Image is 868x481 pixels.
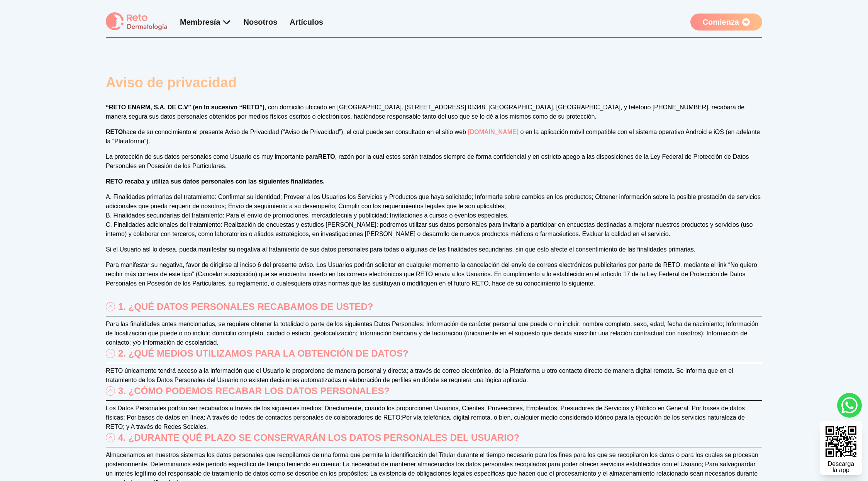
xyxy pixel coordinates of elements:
div: Membresía [180,17,231,27]
li: A. Finalidades primarias del tratamiento: Confirmar su identidad; Proveer a los Usuarios los Serv... [106,192,762,211]
p: Para las finalidades antes mencionadas, se requiere obtener la totalidad o parte de los siguiente... [106,320,762,347]
p: Si el Usuario así lo desea, pueda manifestar su negativa al tratamiento de sus datos personales p... [106,245,762,254]
p: RETO únicamente tendrá acceso a la información que el Usuario le proporcione de manera personal y... [106,366,762,385]
a: [DOMAIN_NAME] [468,129,519,135]
a: Comienza [690,14,762,31]
span: RETO [318,153,335,160]
p: 4. ¿DURANTE QUÉ PLAZO SE CONSERVARÁN LOS DATOS PERSONALES DEL USUARIO? [118,432,519,444]
li: C. Finalidades adicionales del tratamiento: Realización de encuestas y estudios [PERSON_NAME]: po... [106,220,762,239]
span: “RETO ENARM, S.A. DE C.V” (en lo sucesivo “RETO”) [106,104,264,110]
a: Artículos [290,18,323,26]
p: Para manifestar su negativa, favor de dirigirse al inciso 6 del presente aviso. Los Usuarios podr... [106,260,762,288]
p: , con domicilio ubicado en [GEOGRAPHIC_DATA]. [STREET_ADDRESS] 05348, [GEOGRAPHIC_DATA], [GEOGRAP... [106,103,762,121]
a: whatsapp button [837,393,862,418]
p: Los Datos Personales podrán ser recabados a través de los siguientes medios: Directamente, cuando... [106,404,762,432]
a: Nosotros [244,18,278,26]
p: hace de su conocimiento el presente Aviso de Privacidad (“Aviso de Privacidad”), el cual puede se... [106,127,762,146]
p: 3. ¿CÓMO PODEMOS RECABAR LOS DATOS PERSONALES? [118,385,390,397]
li: B. Finalidades secundarias del tratamiento: Para el envío de promociones, mercadotecnia y publici... [106,211,762,220]
div: Descarga la app [828,461,854,473]
p: RETO recaba y utiliza sus datos personales con las siguientes finalidades. [106,177,762,186]
p: 2. ¿QUÉ MEDIOS UTILIZAMOS PARA LA OBTENCIÓN DE DATOS? [118,347,409,360]
p: La protección de sus datos personales como Usuario es muy importante para , razón por la cual est... [106,152,762,171]
p: 1. ¿QUÉ DATOS PERSONALES RECABAMOS DE USTED? [118,301,373,313]
img: logo Reto dermatología [106,12,168,31]
h1: Aviso de privacidad [106,75,762,90]
span: RETO [106,129,123,135]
